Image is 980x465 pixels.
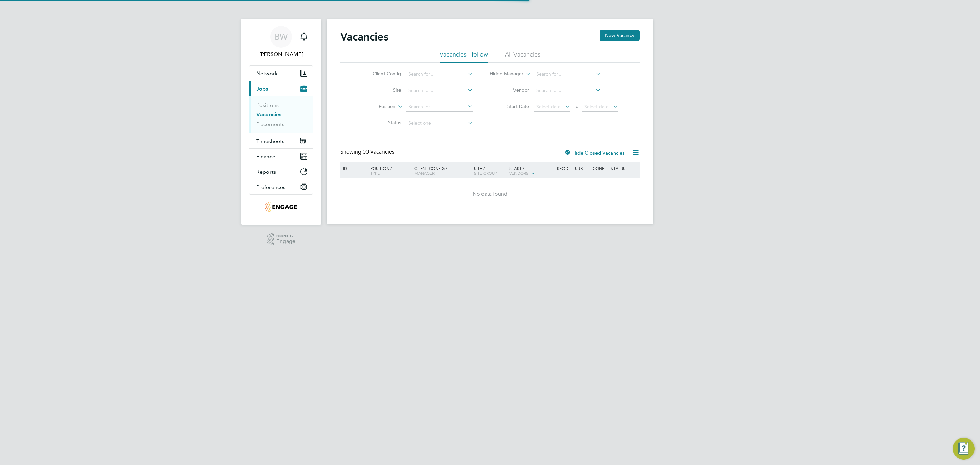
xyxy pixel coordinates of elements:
span: Network [256,70,278,77]
input: Search for... [406,102,473,112]
label: Position [356,103,395,110]
label: Client Config [362,70,401,77]
span: Powered by [276,233,295,239]
label: Vendor [490,87,529,93]
button: Preferences [249,179,313,194]
span: Manager [414,170,435,176]
div: Status [609,162,639,174]
input: Search for... [534,69,601,79]
div: No data found [341,191,639,198]
button: Engage Resource Center [953,438,975,460]
div: ID [341,162,365,174]
input: Search for... [406,69,473,79]
span: Select date [584,103,609,110]
span: Jobs [256,85,268,92]
button: New Vacancy [600,30,640,41]
span: Timesheets [256,138,284,144]
div: Start / [508,162,555,179]
div: Showing [340,148,396,156]
button: Network [249,66,313,81]
button: Reports [249,164,313,179]
span: To [572,102,581,111]
span: 00 Vacancies [363,148,394,155]
span: Barrie Wreford [249,50,313,59]
h2: Vacancies [340,30,388,44]
span: Vendors [509,170,528,176]
nav: Main navigation [241,19,321,225]
input: Select one [406,118,473,128]
label: Start Date [490,103,529,109]
a: Vacancies [256,111,281,118]
input: Search for... [534,86,601,95]
div: Site / [472,162,508,179]
label: Status [362,119,401,126]
button: Finance [249,149,313,164]
div: Conf [591,162,609,174]
div: Sub [573,162,591,174]
span: Site Group [474,170,497,176]
label: Hiring Manager [484,70,523,77]
span: Preferences [256,184,285,190]
span: Reports [256,169,276,175]
li: Vacancies I follow [440,50,488,63]
div: Jobs [249,96,313,133]
input: Search for... [406,86,473,95]
span: Finance [256,153,275,160]
div: Client Config / [413,162,472,179]
a: Powered byEngage [267,233,296,246]
span: Select date [536,103,561,110]
a: Go to home page [249,202,313,212]
a: Placements [256,121,284,127]
button: Timesheets [249,133,313,148]
button: Jobs [249,81,313,96]
a: Positions [256,102,279,108]
a: BW[PERSON_NAME] [249,26,313,59]
label: Site [362,87,401,93]
div: Position / [365,162,413,179]
div: Reqd [555,162,573,174]
label: Hide Closed Vacancies [564,149,625,156]
img: portfoliopayroll-logo-retina.png [265,202,297,212]
span: Engage [276,239,295,244]
li: All Vacancies [505,50,540,63]
span: Type [370,170,380,176]
span: BW [275,32,288,41]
